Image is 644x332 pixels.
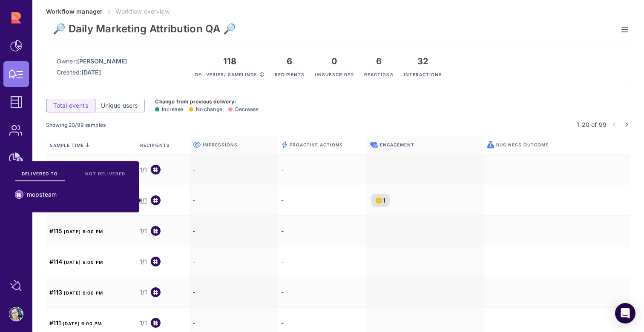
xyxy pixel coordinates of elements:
span: Deliveries/ samplings [195,72,257,77]
a: Workflow manager [46,8,103,15]
span: 1/1 [140,166,147,174]
div: - [278,185,366,216]
span: [PERSON_NAME] [77,57,127,65]
span: [DATE] [81,69,101,76]
div: - [189,246,278,277]
span: RECIPIENTS [140,142,172,148]
img: account-photo [9,307,23,321]
span: 1 [383,196,385,205]
span: Decrease [228,106,259,112]
div: - [278,155,366,185]
div: - [189,155,278,185]
span: #114 [49,258,62,265]
div: - [189,216,278,246]
div: Open Intercom Messenger [615,303,635,323]
p: Created: [57,68,127,77]
span: 1/1 [140,319,147,327]
a: #114[DATE] 6:00 PM [49,257,103,266]
p: Owner: [57,57,127,66]
p: Unsubscribed [315,66,354,77]
a: #111[DATE] 6:00 PM [49,318,102,327]
span: [DATE] 6:00 PM [64,229,103,234]
p: Interactions [404,66,442,77]
span: 1/1 [140,288,147,297]
a: #115[DATE] 6:00 PM [49,226,103,235]
span: mopsteam [27,190,57,199]
span: 🔎 Daily Marketing Attribution QA 🔎 [53,23,236,35]
div: - [278,216,366,246]
span: #113 [49,289,62,296]
p: 32 [404,56,442,66]
span: [DATE] 6:00 PM [63,321,102,326]
span: Increase [155,106,183,112]
span: #111 [49,319,61,326]
p: 6 [275,56,305,66]
span: 1-20 of 99 [577,120,607,129]
span: DELIVERED TO [22,171,58,177]
span: Showing 20/99 samples [46,122,106,128]
span: Sample time [50,142,90,148]
div: - [189,277,278,308]
p: 118 [195,56,264,66]
span: Total events [53,101,88,110]
div: - [278,246,366,277]
span: ENGAGEMENT [380,142,414,148]
p: 6 [364,56,394,66]
span: [DATE] 6:00 PM [64,290,103,295]
span: 🙂 [375,196,383,205]
span: Workflow overview [115,8,169,15]
h5: Change from previous delivery: [155,98,259,105]
span: PROACTIVE ACTIONS [290,142,343,148]
span: No change [189,106,222,112]
span: BUSINESS OUTCOME [496,142,549,148]
span: IMPRESSIONS [203,142,238,148]
span: 1/1 [140,258,147,266]
span: [DATE] 6:00 PM [64,260,103,265]
span: #115 [49,227,62,235]
div: - [189,185,278,216]
p: 0 [315,56,354,66]
span: 1/1 [140,196,147,205]
span: NOT DELIVERED [85,171,125,177]
a: #113[DATE] 6:00 PM [49,288,103,297]
span: 1/1 [140,227,147,235]
p: Recipients [275,66,305,77]
div: - [278,277,366,308]
span: Unique users [101,101,138,110]
p: Reactions [364,66,394,77]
